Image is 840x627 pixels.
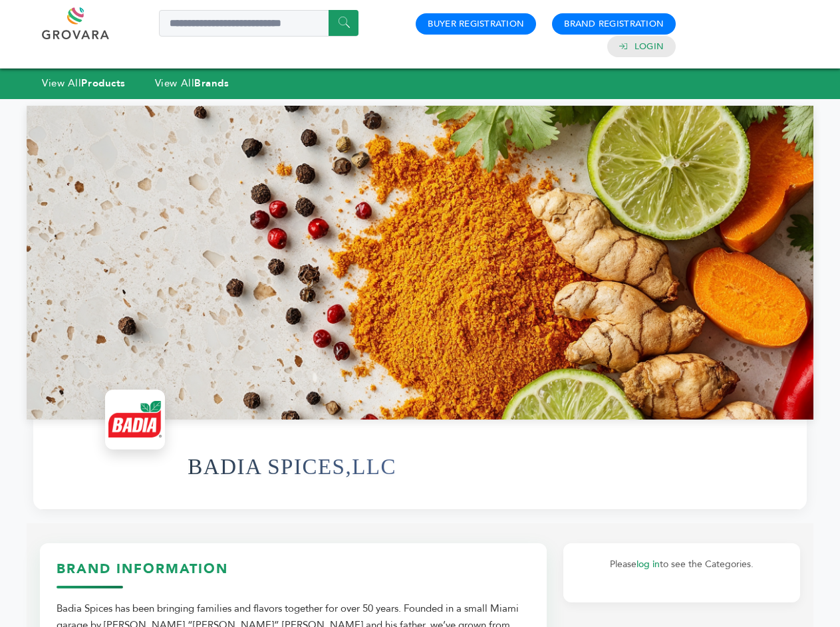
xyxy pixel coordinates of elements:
strong: Brands [194,76,229,90]
a: Buyer Registration [428,18,524,30]
input: Search a product or brand... [159,10,358,37]
strong: Products [81,76,125,90]
a: Login [634,41,664,53]
h3: Brand Information [57,560,530,588]
a: View AllBrands [155,76,229,90]
a: View AllProducts [42,76,126,90]
p: Please to see the Categories. [577,557,787,572]
a: log in [636,558,660,570]
img: BADIA SPICES,LLC Logo [108,393,162,446]
h1: BADIA SPICES,LLC [188,434,396,499]
a: Brand Registration [564,18,664,30]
